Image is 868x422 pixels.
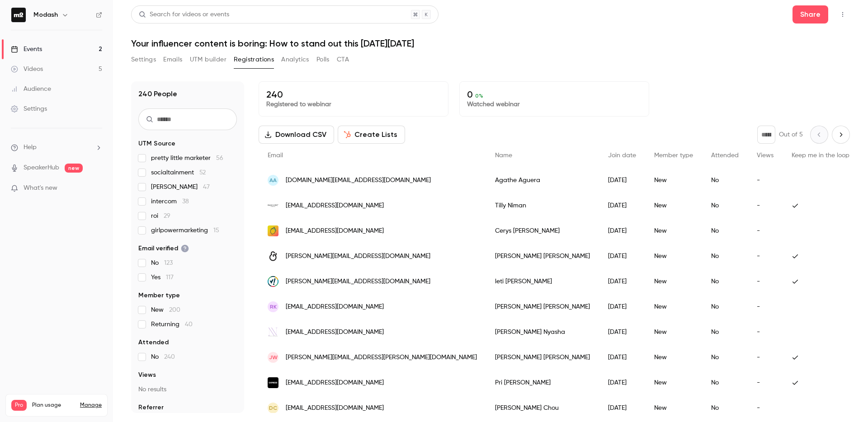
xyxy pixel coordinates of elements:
button: Emails [163,52,182,67]
span: JW [269,353,278,361]
div: New [645,345,702,370]
p: No results [138,385,237,394]
span: 47 [203,184,210,190]
span: roi [151,211,170,220]
div: [DATE] [599,193,645,218]
div: Audience [11,84,51,94]
span: Join date [608,152,636,159]
div: New [645,193,702,218]
div: Videos [11,65,43,74]
div: No [702,294,748,319]
span: 117 [166,274,174,281]
span: [EMAIL_ADDRESS][DOMAIN_NAME] [286,328,384,337]
div: - [748,218,783,244]
div: [PERSON_NAME] Chou [486,395,599,421]
button: Registrations [234,52,274,67]
div: Agathe Aguera [486,168,599,193]
span: UTM Source [138,139,175,148]
button: UTM builder [190,52,226,67]
div: [PERSON_NAME] [PERSON_NAME] [486,294,599,319]
div: leti [PERSON_NAME] [486,269,599,294]
a: Manage [80,402,102,409]
div: No [702,193,748,218]
div: Search for videos or events [139,10,229,19]
button: Next page [832,126,850,144]
span: Attended [138,338,169,347]
span: Email verified [138,244,189,253]
span: 52 [199,169,206,176]
p: 240 [266,89,441,100]
span: [PERSON_NAME][EMAIL_ADDRESS][PERSON_NAME][DOMAIN_NAME] [286,353,477,362]
div: New [645,370,702,395]
span: [EMAIL_ADDRESS][DOMAIN_NAME] [286,378,384,388]
div: Cerys [PERSON_NAME] [486,218,599,244]
p: Out of 5 [779,130,803,139]
div: - [748,168,783,193]
span: 40 [185,321,193,328]
h6: Modash [33,10,58,19]
img: lemontreedigital.co.uk [268,225,278,236]
span: Email [268,152,283,159]
div: No [702,244,748,269]
span: Attended [711,152,739,159]
button: Settings [131,52,156,67]
span: Member type [138,291,180,300]
div: No [702,269,748,294]
span: Views [757,152,774,159]
div: [DATE] [599,168,645,193]
span: 29 [164,213,170,219]
span: girlpowermarketing [151,226,219,235]
span: 123 [164,260,173,266]
button: CTA [337,52,349,67]
div: No [702,370,748,395]
div: [DATE] [599,218,645,244]
p: Watched webinar [467,100,642,109]
div: No [702,168,748,193]
img: nicolenyasha.com [268,327,278,338]
div: Events [11,45,42,54]
div: [DATE] [599,370,645,395]
span: [PERSON_NAME] [151,183,210,192]
div: New [645,319,702,345]
div: [DATE] [599,395,645,421]
div: - [748,244,783,269]
a: SpeakerHub [24,163,59,173]
span: Views [138,370,156,380]
div: New [645,269,702,294]
img: Modash [11,8,26,22]
div: [DATE] [599,345,645,370]
button: Create Lists [338,126,405,144]
div: No [702,395,748,421]
span: Pro [11,400,27,411]
div: [PERSON_NAME] [PERSON_NAME] [486,345,599,370]
img: express.com [268,377,278,388]
div: New [645,395,702,421]
span: Help [24,143,37,152]
span: [EMAIL_ADDRESS][DOMAIN_NAME] [286,302,384,312]
div: Pri [PERSON_NAME] [486,370,599,395]
span: 240 [164,354,175,360]
div: [PERSON_NAME] Nyasha [486,319,599,345]
span: DC [269,404,277,412]
button: Download CSV [259,126,334,144]
img: nailsinc.com [268,204,278,207]
span: New [151,305,180,314]
span: [EMAIL_ADDRESS][DOMAIN_NAME] [286,201,384,211]
p: 0 [467,89,642,100]
div: - [748,269,783,294]
span: intercom [151,197,189,206]
li: help-dropdown-opener [11,143,102,152]
span: 200 [169,307,180,313]
button: Analytics [281,52,309,67]
div: New [645,294,702,319]
span: 15 [213,227,219,234]
div: [PERSON_NAME] [PERSON_NAME] [486,244,599,269]
div: - [748,294,783,319]
span: Returning [151,320,193,329]
div: [DATE] [599,269,645,294]
img: ava-may.de [268,251,278,262]
div: - [748,370,783,395]
span: RK [270,303,277,311]
h1: 240 People [138,89,177,99]
div: - [748,193,783,218]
